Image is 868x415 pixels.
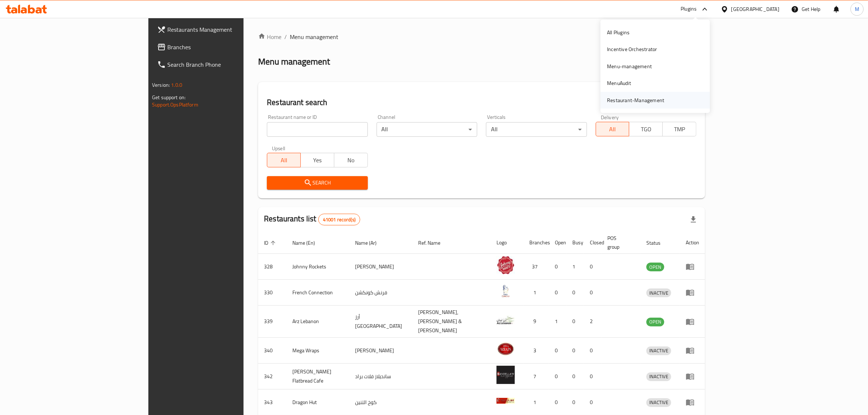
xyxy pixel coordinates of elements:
button: Yes [300,153,334,167]
span: INACTIVE [646,346,671,355]
button: TGO [629,122,663,136]
td: 3 [523,338,549,364]
span: Search [273,178,362,187]
th: Open [549,232,567,254]
div: Menu [686,398,699,407]
td: 0 [549,254,567,280]
span: Name (Ar) [355,238,386,247]
span: Name (En) [292,238,324,247]
span: 41001 record(s) [319,216,360,223]
span: TMP [666,124,693,135]
td: 0 [567,338,584,364]
img: Johnny Rockets [497,256,515,274]
div: MenuAudit [607,79,631,87]
span: M [855,5,859,13]
h2: Restaurant search [267,97,696,108]
img: Dragon Hut [497,392,515,410]
input: Search for restaurant name or ID.. [267,122,367,137]
div: Menu [686,372,699,381]
button: Search [267,176,367,190]
span: Ref. Name [419,238,450,247]
td: فرنش كونكشن [349,280,413,306]
span: All [599,124,627,135]
span: INACTIVE [646,289,671,297]
td: 7 [523,364,549,389]
span: INACTIVE [646,372,671,381]
td: 2 [584,306,602,338]
a: Search Branch Phone [151,56,293,73]
button: No [334,153,368,167]
span: TGO [632,124,660,135]
th: Logo [491,232,523,254]
div: Incentive Orchestrator [607,45,657,53]
td: أرز [GEOGRAPHIC_DATA] [349,306,413,338]
span: Menu management [290,32,338,41]
a: Restaurants Management [151,21,293,38]
span: Search Branch Phone [167,60,288,69]
h2: Restaurants list [264,213,360,225]
th: Closed [584,232,602,254]
td: [PERSON_NAME],[PERSON_NAME] & [PERSON_NAME] [413,306,491,338]
div: Export file [685,211,702,228]
td: 37 [523,254,549,280]
div: All [486,122,587,137]
img: Mega Wraps [497,340,515,358]
nav: breadcrumb [258,32,705,41]
img: Arz Lebanon [497,311,515,329]
span: OPEN [646,318,664,326]
span: INACTIVE [646,398,671,407]
td: 0 [549,338,567,364]
span: Version: [152,80,170,90]
span: ID [264,238,278,247]
td: 1 [523,280,549,306]
td: 0 [584,338,602,364]
td: French Connection [287,280,349,306]
th: Action [680,232,705,254]
div: Menu [686,288,699,297]
td: 0 [584,364,602,389]
td: Arz Lebanon [287,306,349,338]
td: [PERSON_NAME] Flatbread Cafe [287,364,349,389]
td: 0 [584,280,602,306]
div: Total records count [318,214,360,225]
img: French Connection [497,282,515,300]
span: Branches [167,43,288,51]
span: POS group [607,234,632,251]
span: All [270,155,298,166]
button: TMP [662,122,696,136]
span: Get support on: [152,93,186,102]
td: 0 [567,280,584,306]
span: Yes [304,155,331,166]
div: Menu [686,346,699,355]
td: Johnny Rockets [287,254,349,280]
td: 1 [567,254,584,280]
div: Restaurant-Management [607,96,664,104]
label: Delivery [601,115,619,120]
a: Support.OpsPlatform [152,100,198,109]
span: Restaurants Management [167,25,288,34]
div: Plugins [681,5,697,13]
label: Upsell [272,146,285,151]
div: All [377,122,477,137]
td: 9 [523,306,549,338]
button: All [267,153,301,167]
td: [PERSON_NAME] [349,254,413,280]
div: INACTIVE [646,288,671,297]
span: No [337,155,365,166]
td: 0 [567,306,584,338]
span: OPEN [646,263,664,271]
td: Mega Wraps [287,338,349,364]
div: All Plugins [607,28,630,36]
td: سانديلاز فلات براد [349,364,413,389]
th: Busy [567,232,584,254]
div: OPEN [646,263,664,271]
td: [PERSON_NAME] [349,338,413,364]
td: 0 [584,254,602,280]
td: 0 [549,364,567,389]
td: 1 [549,306,567,338]
div: Menu [686,262,699,271]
